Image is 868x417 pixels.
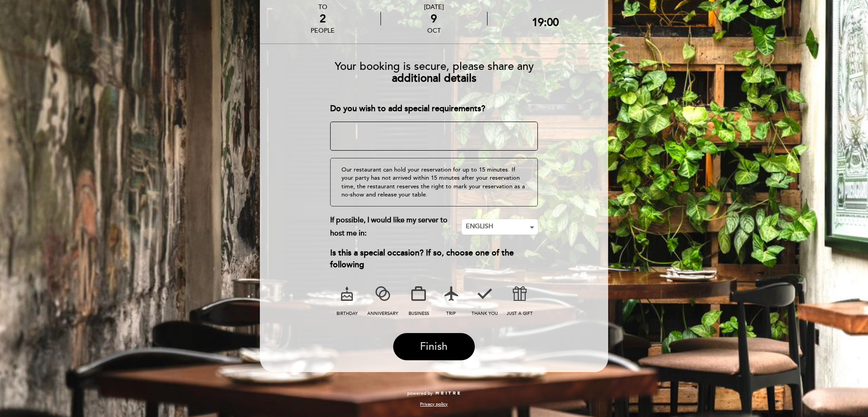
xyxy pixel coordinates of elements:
[367,311,398,316] span: anniversary
[330,103,538,115] div: Do you wish to add special requirements?
[407,390,433,397] span: powered by
[311,12,335,25] div: 2
[507,311,533,316] span: just a gift
[311,27,335,34] div: people
[462,219,538,235] button: ENGLISH
[392,72,477,85] b: additional details
[466,222,534,231] span: ENGLISH
[381,12,487,25] div: 9
[330,247,538,270] div: Is this a special occasion? If so, choose one of the following
[420,401,448,407] a: Privacy policy
[381,27,487,34] div: Oct
[420,340,448,353] span: Finish
[472,311,498,316] span: thank you
[409,311,429,316] span: business
[407,390,461,397] a: powered by
[335,60,534,73] span: Your booking is secure, please share any
[330,158,538,206] div: Our restaurant can hold your reservation for up to 15 minutes. If your party has not arrived with...
[393,333,475,360] button: Finish
[532,16,559,29] div: 19:00
[446,311,456,316] span: trip
[311,3,335,11] div: TO
[435,391,461,396] img: MEITRE
[381,3,487,11] div: [DATE]
[330,214,462,240] div: If possible, I would like my server to host me in:
[336,311,358,316] span: birthday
